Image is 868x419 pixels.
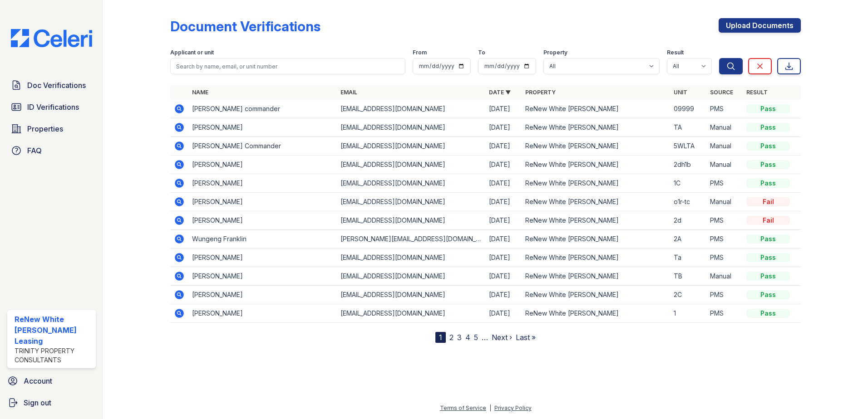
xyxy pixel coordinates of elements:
[27,145,42,156] span: FAQ
[719,18,801,33] a: Upload Documents
[746,272,790,281] div: Pass
[413,49,427,56] label: From
[27,102,79,112] span: ID Verifications
[670,156,706,174] td: 2dh1b
[670,286,706,304] td: 2C
[188,118,337,137] td: [PERSON_NAME]
[337,156,485,174] td: [EMAIL_ADDRESS][DOMAIN_NAME]
[485,137,522,156] td: [DATE]
[670,248,706,267] td: Ta
[706,156,743,174] td: Manual
[516,333,536,342] a: Last »
[7,120,96,138] a: Properties
[746,160,790,169] div: Pass
[188,137,337,156] td: [PERSON_NAME] Commander
[188,248,337,267] td: [PERSON_NAME]
[337,137,485,156] td: [EMAIL_ADDRESS][DOMAIN_NAME]
[337,286,485,304] td: [EMAIL_ADDRESS][DOMAIN_NAME]
[670,230,706,248] td: 2A
[670,118,706,137] td: TA
[746,290,790,299] div: Pass
[525,89,556,96] a: Property
[7,76,96,94] a: Doc Verifications
[337,174,485,193] td: [EMAIL_ADDRESS][DOMAIN_NAME]
[667,49,684,56] label: Result
[465,333,470,342] a: 4
[15,314,92,346] div: ReNew White [PERSON_NAME] Leasing
[746,123,790,132] div: Pass
[337,304,485,323] td: [EMAIL_ADDRESS][DOMAIN_NAME]
[337,211,485,230] td: [EMAIL_ADDRESS][DOMAIN_NAME]
[706,118,743,137] td: Manual
[706,193,743,211] td: Manual
[674,89,687,96] a: Unit
[746,234,790,244] div: Pass
[670,100,706,118] td: 09999
[522,230,670,248] td: ReNew White [PERSON_NAME]
[485,211,522,230] td: [DATE]
[670,174,706,193] td: 1C
[485,174,522,193] td: [DATE]
[4,372,99,390] a: Account
[482,332,488,343] span: …
[522,304,670,323] td: ReNew White [PERSON_NAME]
[337,193,485,211] td: [EMAIL_ADDRESS][DOMAIN_NAME]
[522,267,670,286] td: ReNew White [PERSON_NAME]
[522,100,670,118] td: ReNew White [PERSON_NAME]
[522,211,670,230] td: ReNew White [PERSON_NAME]
[830,383,859,410] iframe: chat widget
[337,118,485,137] td: [EMAIL_ADDRESS][DOMAIN_NAME]
[670,304,706,323] td: 1
[188,193,337,211] td: [PERSON_NAME]
[170,49,214,56] label: Applicant or unit
[192,89,208,96] a: Name
[188,304,337,323] td: [PERSON_NAME]
[492,333,512,342] a: Next ›
[478,49,485,56] label: To
[188,174,337,193] td: [PERSON_NAME]
[188,100,337,118] td: [PERSON_NAME] commander
[706,137,743,156] td: Manual
[746,197,790,206] div: Fail
[522,137,670,156] td: ReNew White [PERSON_NAME]
[4,394,99,412] a: Sign out
[706,211,743,230] td: PMS
[188,267,337,286] td: [PERSON_NAME]
[706,230,743,248] td: PMS
[24,397,51,408] span: Sign out
[706,100,743,118] td: PMS
[440,404,486,411] a: Terms of Service
[494,404,532,411] a: Privacy Policy
[474,333,478,342] a: 5
[706,304,743,323] td: PMS
[543,49,567,56] label: Property
[522,156,670,174] td: ReNew White [PERSON_NAME]
[670,193,706,211] td: o1r-tc
[670,211,706,230] td: 2d
[746,253,790,262] div: Pass
[170,58,405,74] input: Search by name, email, or unit number
[489,404,491,411] div: |
[489,89,511,96] a: Date ▼
[340,89,357,96] a: Email
[522,193,670,211] td: ReNew White [PERSON_NAME]
[24,375,52,386] span: Account
[706,267,743,286] td: Manual
[485,156,522,174] td: [DATE]
[27,123,63,134] span: Properties
[7,141,96,160] a: FAQ
[746,104,790,113] div: Pass
[485,248,522,267] td: [DATE]
[188,230,337,248] td: Wungeng Franklin
[746,89,768,96] a: Result
[522,174,670,193] td: ReNew White [PERSON_NAME]
[746,141,790,151] div: Pass
[522,118,670,137] td: ReNew White [PERSON_NAME]
[7,98,96,116] a: ID Verifications
[710,89,733,96] a: Source
[706,174,743,193] td: PMS
[435,332,446,343] div: 1
[746,309,790,318] div: Pass
[485,230,522,248] td: [DATE]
